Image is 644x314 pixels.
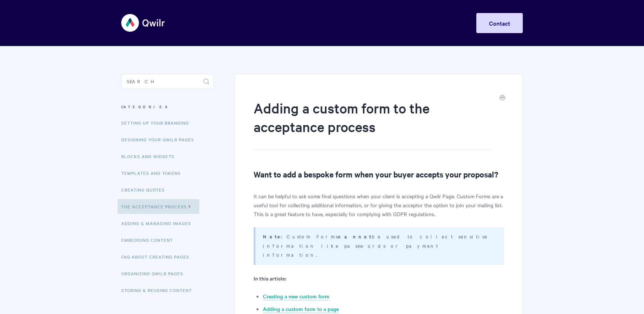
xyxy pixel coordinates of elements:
[121,182,170,197] a: Creating Quotes
[254,99,493,150] h1: Adding a custom form to the acceptance process
[263,305,339,313] a: Adding a custom form to a page
[254,274,286,282] strong: In this article:
[121,149,180,164] a: Blocks and Widgets
[338,233,372,240] strong: cannot
[476,13,523,33] a: Contact
[121,132,200,147] a: Designing Your Qwilr Pages
[121,100,214,113] h3: Categories
[121,9,165,37] img: Qwilr Help Center
[499,94,505,102] a: Print this Article
[121,283,197,298] a: Storing & Reusing Content
[121,216,197,231] a: Adding & Managing Images
[254,168,504,180] h2: Want to add a bespoke form when your buyer accepts your proposal?
[121,115,194,130] a: Setting up your Branding
[263,232,495,259] p: Custom Forms be used to collect sensitive information like passwords or payment information.
[121,266,189,281] a: Organizing Qwilr Pages
[121,233,178,247] a: Embedding Content
[121,166,186,180] a: Templates and Tokens
[263,233,287,240] strong: Note:
[121,74,214,89] input: Search
[254,192,504,218] p: It can be helpful to ask some final questions when your client is accepting a Qwilr Page. Custom ...
[121,249,195,264] a: FAQ About Creating Pages
[117,199,199,214] a: The Acceptance Process
[263,292,329,301] a: Creating a new custom form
